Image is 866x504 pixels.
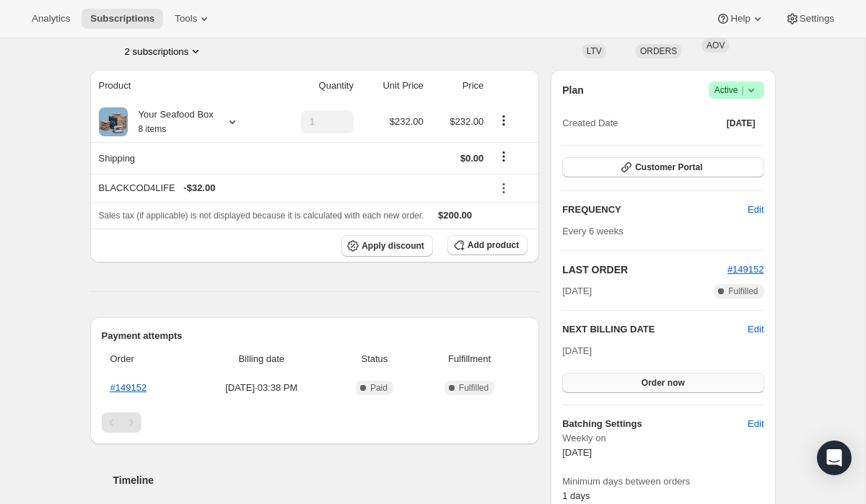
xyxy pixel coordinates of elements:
span: $0.00 [460,153,484,164]
button: Product actions [125,44,204,58]
button: Settings [777,9,843,29]
small: 8 items [139,124,167,134]
span: Apply discount [362,240,424,252]
button: Help [707,9,773,29]
span: Fulfilled [728,286,758,297]
h2: Plan [562,83,584,97]
h2: Payment attempts [102,329,528,343]
span: | [741,84,743,96]
span: Edit [748,203,764,217]
button: Edit [739,198,772,221]
span: Status [338,352,411,366]
th: Price [428,70,489,102]
span: ORDERS [640,46,677,56]
button: Shipping actions [492,149,515,164]
span: Fulfillment [420,352,519,366]
th: Unit Price [358,70,428,102]
span: 1 days [562,490,590,501]
span: Edit [748,417,764,431]
span: - $32.00 [183,181,215,195]
button: Product actions [492,112,515,128]
button: [DATE] [718,113,764,133]
span: Order now [642,377,685,389]
span: $232.00 [450,116,484,127]
span: Settings [800,13,834,25]
button: #149152 [727,262,764,277]
button: Analytics [23,9,79,29]
span: [DATE] [562,447,592,458]
th: Quantity [271,70,358,102]
nav: Pagination [102,412,528,433]
span: Weekly on [562,431,764,446]
h2: FREQUENCY [562,203,748,217]
span: Add product [468,239,519,251]
span: Minimum days between orders [562,474,764,489]
button: Edit [739,412,772,436]
th: Shipping [90,142,271,174]
button: Customer Portal [562,157,764,177]
h6: Batching Settings [562,417,748,431]
h2: Timeline [113,473,540,487]
span: Fulfilled [459,382,489,394]
span: LTV [587,46,602,56]
button: Tools [166,9,220,29]
span: $200.00 [438,210,472,221]
span: Created Date [562,116,618,131]
th: Product [90,70,271,102]
span: Tools [175,13,197,25]
span: $232.00 [390,116,424,127]
span: Billing date [194,352,330,366]
button: Edit [748,322,764,337]
span: Paid [370,382,388,394]
div: BLACKCOD4LIFE [99,181,484,195]
a: #149152 [110,382,147,393]
a: #149152 [727,264,764,275]
span: Subscriptions [90,13,154,25]
div: Open Intercom Messenger [817,441,852,475]
span: Customer Portal [635,162,702,173]
button: Add product [447,235,528,255]
span: Analytics [32,13,70,25]
span: [DATE] [562,345,592,356]
span: [DATE] [727,118,756,129]
span: Sales tax (if applicable) is not displayed because it is calculated with each new order. [99,211,424,221]
span: Help [730,13,750,25]
img: product img [99,107,128,136]
span: Active [714,83,758,97]
span: [DATE] [562,284,592,299]
span: Every 6 weeks [562,226,624,236]
button: Subscriptions [82,9,163,29]
h2: NEXT BILLING DATE [562,322,748,337]
div: Your Seafood Box [128,107,214,136]
th: Order [102,343,190,375]
button: Order now [562,373,764,393]
button: Apply discount [341,235,433,257]
span: [DATE] · 03:38 PM [194,381,330,395]
span: AOV [707,40,725,50]
h2: LAST ORDER [562,262,727,277]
